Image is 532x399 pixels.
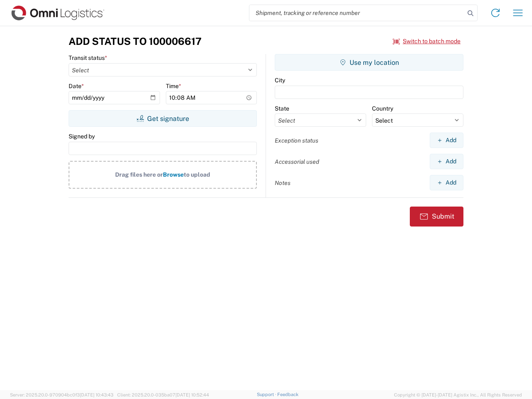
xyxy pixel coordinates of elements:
[69,133,95,140] label: Signed by
[275,105,289,112] label: State
[275,158,319,165] label: Accessorial used
[117,392,209,397] span: Client: 2025.20.0-035ba07
[249,5,465,21] input: Shipment, tracking or reference number
[257,392,278,397] a: Support
[430,175,463,190] button: Add
[69,54,107,62] label: Transit status
[69,35,202,47] h3: Add Status to 100006617
[80,392,113,397] span: [DATE] 10:43:43
[69,82,84,90] label: Date
[372,105,393,112] label: Country
[430,154,463,169] button: Add
[430,133,463,148] button: Add
[166,82,181,90] label: Time
[163,171,184,178] span: Browse
[275,137,318,144] label: Exception status
[394,391,522,399] span: Copyright © [DATE]-[DATE] Agistix Inc., All Rights Reserved
[393,34,461,48] button: Switch to batch mode
[69,110,257,127] button: Get signature
[275,76,285,84] label: City
[115,171,163,178] span: Drag files here or
[410,207,463,227] button: Submit
[277,392,298,397] a: Feedback
[275,54,463,71] button: Use my location
[10,392,113,397] span: Server: 2025.20.0-970904bc0f3
[275,179,291,187] label: Notes
[184,171,210,178] span: to upload
[175,392,209,397] span: [DATE] 10:52:44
